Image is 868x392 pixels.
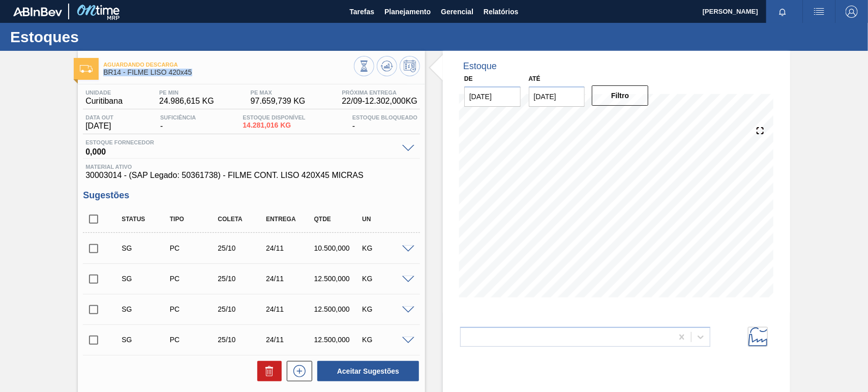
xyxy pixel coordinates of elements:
div: Sugestão Criada [119,244,172,252]
span: 24.986,615 KG [159,97,214,106]
span: Suficiência [160,114,196,120]
div: Aceitar Sugestões [312,360,420,382]
div: 12.500,000 [312,275,365,283]
span: Relatórios [484,6,518,18]
div: Pedido de Compra [167,336,220,344]
button: Visão Geral dos Estoques [354,56,374,76]
span: BR14 - FILME LISO 420x45 [103,69,354,76]
span: Material ativo [85,164,417,170]
span: Estoque Fornecedor [85,139,397,145]
div: KG [360,244,412,252]
img: userActions [813,6,825,18]
label: De [464,75,473,82]
div: KG [360,336,412,344]
img: Logout [846,6,858,18]
div: 24/11/2025 [263,305,316,313]
div: Estoque [463,61,497,72]
div: KG [360,275,412,283]
div: 24/11/2025 [263,336,316,344]
span: 14.281,016 KG [243,122,305,129]
div: 10.500,000 [312,244,365,252]
button: Aceitar Sugestões [317,361,419,381]
span: PE MIN [159,89,214,96]
h1: Estoques [10,31,191,43]
span: 97.659,739 KG [251,97,306,106]
span: 22/09 - 12.302,000 KG [342,97,417,106]
span: Unidade [85,89,123,96]
div: - [158,114,198,131]
span: Aguardando Descarga [103,62,354,68]
div: Pedido de Compra [167,305,220,313]
h3: Sugestões [83,190,420,201]
div: Qtde [312,216,365,223]
img: Ícone [80,65,93,73]
div: 25/10/2025 [215,305,268,313]
div: Entrega [263,216,316,223]
span: 0,000 [85,145,397,156]
div: Sugestão Criada [119,336,172,344]
div: Sugestão Criada [119,305,172,313]
div: Pedido de Compra [167,244,220,252]
span: Estoque Disponível [243,114,305,120]
div: 24/11/2025 [263,275,316,283]
div: 12.500,000 [312,305,365,313]
button: Notificações [766,5,799,19]
span: PE MAX [251,89,306,96]
input: dd/mm/yyyy [464,86,521,107]
div: 25/10/2025 [215,275,268,283]
button: Atualizar Gráfico [377,56,397,76]
img: TNhmsLtSVTkK8tSr43FrP2fwEKptu5GPRR3wAAAABJRU5ErkJggg== [13,7,62,16]
label: Até [529,75,541,82]
span: Estoque Bloqueado [352,114,417,120]
div: 25/10/2025 [215,244,268,252]
span: 30003014 - (SAP Legado: 50361738) - FILME CONT. LISO 420X45 MICRAS [85,171,417,180]
div: Pedido de Compra [167,275,220,283]
span: Data out [85,114,113,120]
div: 12.500,000 [312,336,365,344]
span: Curitibana [85,97,123,106]
div: Status [119,216,172,223]
div: UN [360,216,412,223]
div: - [350,114,420,131]
button: Programar Estoque [400,56,420,76]
span: Tarefas [349,6,374,18]
div: 25/10/2025 [215,336,268,344]
div: KG [360,305,412,313]
span: Planejamento [384,6,431,18]
div: Coleta [215,216,268,223]
button: Filtro [592,85,648,106]
div: Tipo [167,216,220,223]
span: [DATE] [85,122,113,131]
input: dd/mm/yyyy [529,86,585,107]
div: Sugestão Criada [119,275,172,283]
span: Gerencial [441,6,473,18]
div: Excluir Sugestões [252,361,282,381]
span: Próxima Entrega [342,89,417,96]
div: Nova sugestão [282,361,312,381]
div: 24/11/2025 [263,244,316,252]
